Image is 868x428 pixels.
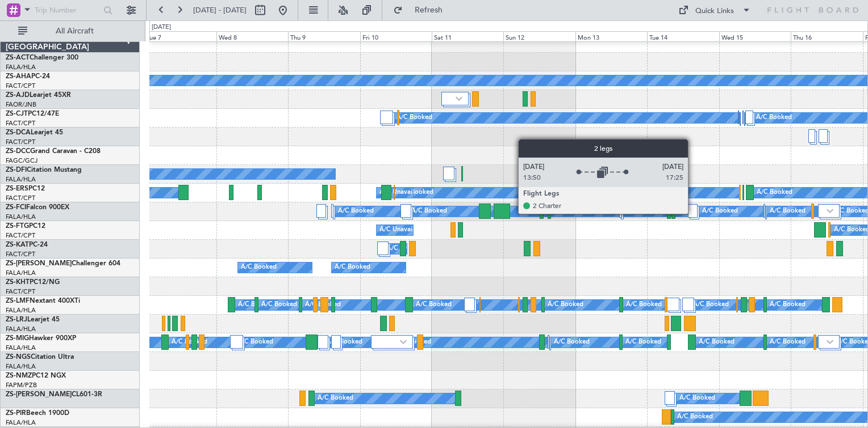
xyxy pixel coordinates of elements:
[756,109,792,126] div: A/C Booked
[456,96,462,101] img: arrow-gray.svg
[575,31,647,41] div: Mon 13
[327,334,362,351] div: A/C Booked
[241,259,277,276] div: A/C Booked
[30,27,120,35] span: All Aircraft
[152,23,171,32] div: [DATE]
[6,119,35,128] a: FACT/CPT
[627,203,662,220] div: A/C Booked
[6,391,72,398] span: ZS-[PERSON_NAME]
[6,325,36,333] a: FALA/HLA
[6,92,30,99] span: ZS-AJD
[770,203,806,220] div: A/C Booked
[405,6,453,14] span: Refresh
[827,340,833,344] img: arrow-gray.svg
[6,287,35,296] a: FACT/CPT
[6,92,71,99] a: ZS-AJDLearjet 45XR
[400,340,407,344] img: arrow-gray.svg
[6,185,45,192] a: ZS-ERSPC12
[6,82,35,90] a: FACT/CPT
[6,100,36,109] a: FAOR/JNB
[172,334,207,351] div: A/C Booked
[35,2,100,19] input: Trip Number
[699,334,735,351] div: A/C Booked
[770,296,806,313] div: A/C Booked
[6,223,45,230] a: ZS-FTGPC12
[12,22,123,40] button: All Aircraft
[237,334,273,351] div: A/C Booked
[6,194,35,202] a: FACT/CPT
[791,31,862,41] div: Thu 16
[6,250,35,259] a: FACT/CPT
[6,316,27,323] span: ZS-LRJ
[6,335,29,342] span: ZS-MIG
[827,209,833,213] img: arrow-gray.svg
[6,148,101,155] a: ZS-DCCGrand Caravan - C208
[6,410,69,417] a: ZS-PIRBeech 1900D
[6,63,36,71] a: FALA/HLA
[719,31,791,41] div: Wed 15
[6,156,37,165] a: FAGC/GCJ
[695,6,734,17] div: Quick Links
[6,223,29,230] span: ZS-FTG
[6,269,36,277] a: FALA/HLA
[411,203,447,220] div: A/C Booked
[6,306,36,315] a: FALA/HLA
[6,129,31,136] span: ZS-DCA
[6,54,78,61] a: ZS-ACTChallenger 300
[548,296,583,313] div: A/C Booked
[379,184,427,201] div: A/C Unavailable
[757,184,792,201] div: A/C Booked
[6,298,30,304] span: ZS-LMF
[6,111,28,117] span: ZS-CJT
[397,109,432,126] div: A/C Booked
[6,354,31,361] span: ZS-NGS
[6,410,26,417] span: ZS-PIR
[679,390,715,407] div: A/C Booked
[770,334,806,351] div: A/C Booked
[216,31,288,41] div: Wed 8
[6,260,120,267] a: ZS-[PERSON_NAME]Challenger 604
[6,73,31,80] span: ZS-AHA
[193,5,247,15] span: [DATE] - [DATE]
[6,231,35,240] a: FACT/CPT
[6,335,76,342] a: ZS-MIGHawker 900XP
[338,203,374,220] div: A/C Booked
[6,204,26,211] span: ZS-FCI
[6,138,35,146] a: FACT/CPT
[6,241,29,248] span: ZS-KAT
[6,372,66,379] a: ZS-NMZPC12 NGX
[6,354,74,361] a: ZS-NGSCitation Ultra
[677,409,713,426] div: A/C Booked
[6,316,60,323] a: ZS-LRJLearjet 45
[360,31,432,41] div: Fri 10
[432,31,503,41] div: Sat 11
[673,1,757,19] button: Quick Links
[379,222,427,239] div: A/C Unavailable
[6,260,72,267] span: ZS-[PERSON_NAME]
[625,334,661,351] div: A/C Booked
[335,259,370,276] div: A/C Booked
[6,185,28,192] span: ZS-ERS
[6,129,63,136] a: ZS-DCALearjet 45
[6,167,27,173] span: ZS-DFI
[6,204,69,211] a: ZS-FCIFalcon 900EX
[6,391,102,398] a: ZS-[PERSON_NAME]CL601-3R
[554,334,590,351] div: A/C Booked
[6,279,60,286] a: ZS-KHTPC12/NG
[702,203,738,220] div: A/C Booked
[503,31,575,41] div: Sun 12
[6,73,50,80] a: ZS-AHAPC-24
[305,296,341,313] div: A/C Booked
[6,213,36,221] a: FALA/HLA
[6,148,30,155] span: ZS-DCC
[6,175,36,184] a: FALA/HLA
[318,390,353,407] div: A/C Booked
[6,111,59,117] a: ZS-CJTPC12/47E
[6,372,32,379] span: ZS-NMZ
[388,1,456,19] button: Refresh
[416,296,452,313] div: A/C Booked
[6,167,82,173] a: ZS-DFICitation Mustang
[238,296,274,313] div: A/C Booked
[6,381,37,389] a: FAPM/PZB
[398,184,433,201] div: A/C Booked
